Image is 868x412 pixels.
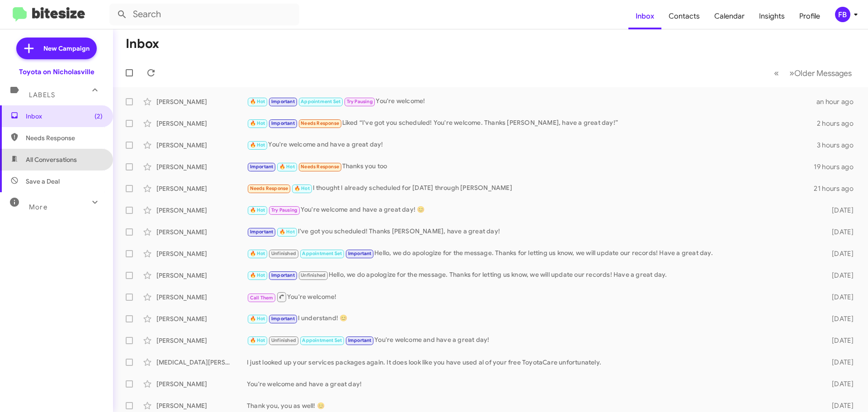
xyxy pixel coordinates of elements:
div: [PERSON_NAME] [156,401,247,410]
span: Call Them [250,295,274,301]
div: [PERSON_NAME] [156,293,247,302]
span: « [774,67,779,79]
button: FB [827,7,858,22]
div: Liked “I've got you scheduled! You're welcome. Thanks [PERSON_NAME], have a great day!” [247,118,817,128]
div: [PERSON_NAME] [156,379,247,388]
button: Next [784,64,857,82]
div: You're welcome and have a great day! [247,379,817,388]
h1: Inbox [126,37,159,51]
div: [DATE] [817,293,861,302]
div: [DATE] [817,206,861,215]
span: Important [271,272,295,278]
span: Save a Deal [26,177,60,186]
span: Important [271,99,295,104]
span: Needs Response [301,164,339,170]
a: Insights [752,3,792,29]
div: [DATE] [817,249,861,258]
div: [DATE] [817,314,861,323]
div: I thought I already scheduled for [DATE] through [PERSON_NAME] [247,183,814,194]
div: You're welcome! [247,291,817,303]
div: 2 hours ago [817,119,861,128]
span: Labels [29,91,55,99]
span: Appointment Set [302,337,342,343]
div: [PERSON_NAME] [156,206,247,215]
div: 19 hours ago [814,162,861,171]
span: Appointment Set [302,251,342,256]
span: 🔥 Hot [250,120,265,126]
div: [PERSON_NAME] [156,336,247,345]
nav: Page navigation example [769,64,857,82]
span: 🔥 Hot [279,229,295,235]
div: You're welcome and have a great day! [247,335,817,346]
span: Important [271,316,295,322]
div: [PERSON_NAME] [156,314,247,323]
span: 🔥 Hot [250,142,265,148]
a: New Campaign [16,38,97,59]
span: More [29,203,47,211]
span: Important [348,337,372,343]
div: [DATE] [817,401,861,410]
span: Appointment Set [301,99,340,104]
div: [PERSON_NAME] [156,141,247,150]
span: (2) [94,112,103,121]
span: 🔥 Hot [250,207,265,213]
span: Older Messages [794,68,852,78]
span: Important [250,164,274,170]
div: [PERSON_NAME] [156,184,247,193]
span: 🔥 Hot [250,99,265,104]
div: 21 hours ago [814,184,861,193]
span: Try Pausing [347,99,373,104]
span: Important [250,229,274,235]
button: Previous [769,64,784,82]
a: Calendar [707,3,752,29]
a: Profile [792,3,827,29]
span: New Campaign [43,44,90,53]
span: Unfinished [301,272,325,278]
div: I just looked up your services packages again. It does look like you have used al of your free To... [247,358,817,367]
div: [PERSON_NAME] [156,162,247,171]
div: [PERSON_NAME] [156,227,247,237]
span: 🔥 Hot [250,316,265,322]
div: [DATE] [817,379,861,388]
div: [PERSON_NAME] [156,97,247,106]
div: You're welcome and have a great day! [247,140,817,150]
span: 🔥 Hot [294,185,310,191]
div: Hello, we do apologize for the message. Thanks for letting us know, we will update our records! H... [247,270,817,280]
div: [PERSON_NAME] [156,271,247,280]
div: Thank you, you as well! 😊 [247,401,817,410]
div: [DATE] [817,227,861,237]
div: [PERSON_NAME] [156,119,247,128]
div: an hour ago [816,97,861,106]
div: [DATE] [817,358,861,367]
span: Needs Response [301,120,339,126]
span: 🔥 Hot [279,164,295,170]
div: [DATE] [817,271,861,280]
div: [MEDICAL_DATA][PERSON_NAME] [156,358,247,367]
span: Inbox [26,112,103,121]
div: You're welcome and have a great day! 😊 [247,205,817,215]
span: Needs Response [26,133,103,142]
a: Inbox [628,3,661,29]
input: Search [109,4,299,25]
a: Contacts [661,3,707,29]
div: Hello, we do apologize for the message. Thanks for letting us know, we will update our records! H... [247,248,817,259]
span: Try Pausing [271,207,297,213]
div: Thanks you too [247,161,814,172]
span: 🔥 Hot [250,251,265,256]
span: Important [271,120,295,126]
span: All Conversations [26,155,77,164]
span: 🔥 Hot [250,337,265,343]
span: 🔥 Hot [250,272,265,278]
span: Unfinished [271,251,296,256]
span: Important [348,251,372,256]
div: I understand! 😊 [247,313,817,324]
div: You're welcome! [247,96,816,107]
span: » [789,67,794,79]
div: [PERSON_NAME] [156,249,247,258]
div: 3 hours ago [817,141,861,150]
